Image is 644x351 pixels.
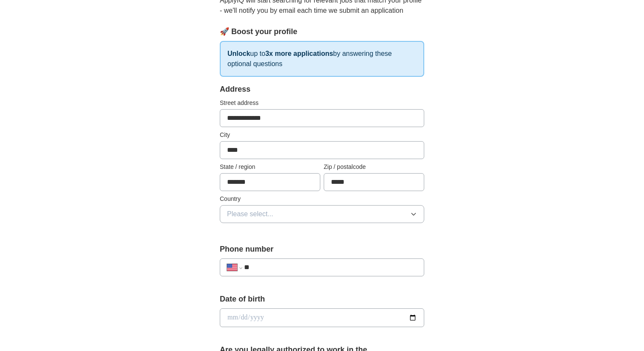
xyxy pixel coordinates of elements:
[220,293,424,305] label: Date of birth
[324,162,424,171] label: Zip / postalcode
[220,84,424,95] div: Address
[220,194,424,203] label: Country
[220,205,424,223] button: Please select...
[220,99,424,107] label: Street address
[220,162,320,171] label: State / region
[220,26,424,38] div: 🚀 Boost your profile
[220,244,424,255] label: Phone number
[265,50,333,57] strong: 3x more applications
[227,50,250,57] strong: Unlock
[227,209,273,219] span: Please select...
[220,131,424,139] label: City
[220,41,424,77] p: up to by answering these optional questions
